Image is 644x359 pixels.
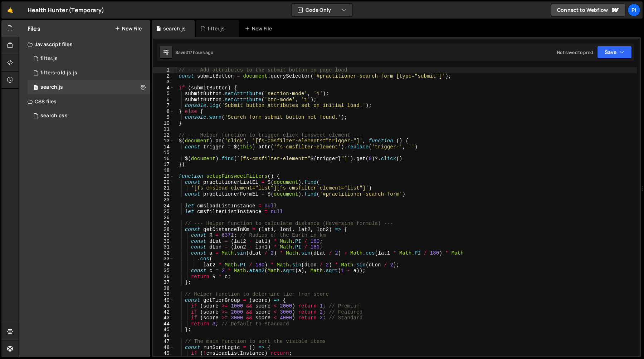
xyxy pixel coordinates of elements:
[153,297,174,304] div: 40
[153,138,174,144] div: 13
[153,350,174,356] div: 49
[153,315,174,321] div: 43
[153,286,174,292] div: 38
[153,227,174,233] div: 28
[153,232,174,238] div: 29
[153,126,174,132] div: 11
[153,162,174,168] div: 17
[153,244,174,250] div: 31
[28,109,150,123] div: 16494/45743.css
[40,113,68,119] div: search.css
[153,303,174,309] div: 41
[188,49,213,55] div: 17 hours ago
[208,25,225,32] div: filter.js
[153,109,174,115] div: 8
[153,132,174,138] div: 12
[557,49,593,55] div: Not saved to prod
[597,46,632,59] button: Save
[28,25,40,33] h2: Files
[153,262,174,268] div: 34
[153,168,174,174] div: 18
[153,85,174,91] div: 4
[153,79,174,85] div: 3
[153,221,174,227] div: 27
[153,256,174,262] div: 33
[628,4,640,16] a: Pi
[153,144,174,150] div: 14
[153,345,174,351] div: 48
[551,4,625,16] a: Connect to Webflow
[153,91,174,97] div: 5
[40,55,58,62] div: filter.js
[153,150,174,156] div: 15
[153,321,174,327] div: 44
[153,309,174,315] div: 42
[28,51,150,66] div: 16494/44708.js
[153,97,174,103] div: 6
[40,70,77,76] div: filters-old.js.js
[28,66,150,80] div: 16494/45764.js
[19,94,150,109] div: CSS files
[153,268,174,274] div: 35
[28,6,104,14] div: Health Hunter (Temporary)
[153,197,174,203] div: 23
[175,49,213,55] div: Saved
[153,291,174,297] div: 39
[153,203,174,209] div: 24
[153,333,174,339] div: 46
[292,4,352,16] button: Code Only
[153,327,174,333] div: 45
[163,25,186,32] div: search.js
[153,238,174,245] div: 30
[153,156,174,162] div: 16
[153,185,174,191] div: 21
[153,209,174,215] div: 25
[153,73,174,79] div: 2
[153,280,174,286] div: 37
[153,121,174,127] div: 10
[153,67,174,73] div: 1
[1,1,19,19] a: 🤙
[28,80,150,94] div: 16494/45041.js
[153,114,174,121] div: 9
[19,37,150,51] div: Javascript files
[153,179,174,186] div: 20
[153,191,174,197] div: 22
[40,84,63,90] div: search.js
[153,173,174,179] div: 19
[153,215,174,221] div: 26
[115,26,142,31] button: New File
[245,25,275,32] div: New File
[153,274,174,280] div: 36
[153,339,174,345] div: 47
[34,85,38,91] span: 0
[153,103,174,109] div: 7
[153,250,174,256] div: 32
